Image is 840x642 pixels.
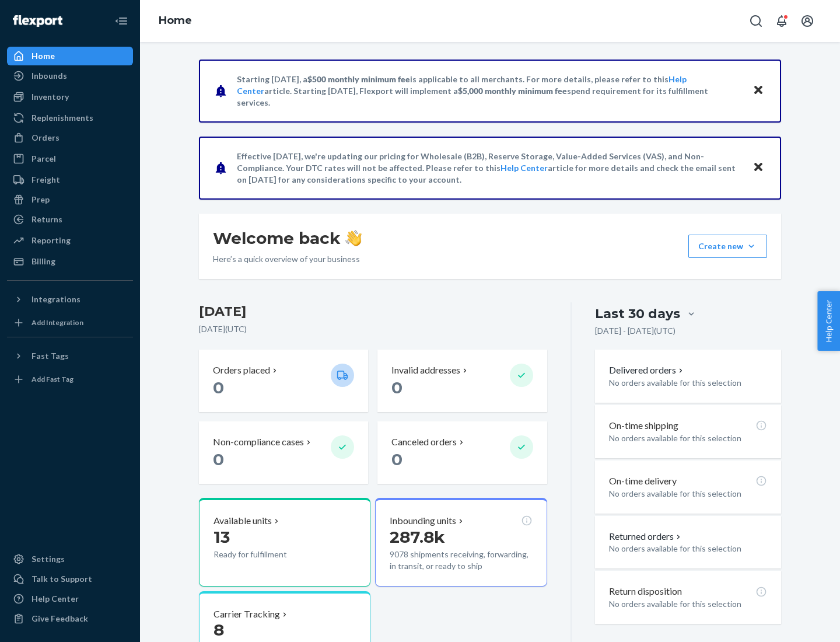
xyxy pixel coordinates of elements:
[391,378,402,397] span: 0
[7,589,133,608] a: Help Center
[7,231,133,250] a: Reporting
[7,190,133,209] a: Prep
[595,305,680,323] div: Last 30 days
[237,74,741,109] p: Starting [DATE], a is applicable to all merchants. For more details, please refer to this article...
[32,91,69,103] div: Inventory
[609,364,685,377] button: Delivered orders
[7,109,133,127] a: Replenishments
[751,159,766,176] button: Close
[32,350,69,362] div: Fast Tags
[391,364,460,377] p: Invalid addresses
[7,252,133,271] a: Billing
[32,593,79,605] div: Help Center
[7,550,133,568] a: Settings
[7,609,133,628] button: Give Feedback
[609,474,677,488] p: On-time delivery
[199,498,370,587] button: Available units13Ready for fulfillment
[770,9,793,33] button: Open notifications
[32,294,80,305] div: Integrations
[199,350,368,412] button: Orders placed 0
[32,153,56,165] div: Parcel
[110,9,133,33] button: Close Navigation
[213,527,230,547] span: 13
[391,449,402,469] span: 0
[32,174,60,186] div: Freight
[377,421,547,484] button: Canceled orders 0
[609,377,767,389] p: No orders available for this selection
[501,163,548,173] a: Help Center
[609,585,682,598] p: Return disposition
[7,67,133,85] a: Inbounds
[213,364,270,377] p: Orders placed
[609,543,767,554] p: No orders available for this selection
[213,620,224,640] span: 8
[751,82,766,99] button: Close
[609,598,767,610] p: No orders available for this selection
[32,50,55,62] div: Home
[213,608,280,621] p: Carrier Tracking
[345,230,362,246] img: hand-wave emoji
[7,170,133,189] a: Freight
[7,570,133,588] a: Talk to Support
[199,302,547,321] h3: [DATE]
[7,210,133,229] a: Returns
[390,549,532,572] p: 9078 shipments receiving, forwarding, in transit, or ready to ship
[32,317,83,327] div: Add Integration
[7,347,133,365] button: Fast Tags
[7,290,133,309] button: Integrations
[688,235,767,258] button: Create new
[32,613,88,624] div: Give Feedback
[595,325,675,337] p: [DATE] - [DATE] ( UTC )
[609,419,678,432] p: On-time shipping
[32,235,71,246] div: Reporting
[7,370,133,389] a: Add Fast Tag
[213,449,224,469] span: 0
[7,313,133,332] a: Add Integration
[7,149,133,168] a: Parcel
[32,70,67,82] div: Inbounds
[13,15,62,27] img: Flexport logo
[32,256,55,267] div: Billing
[609,488,767,500] p: No orders available for this selection
[32,374,73,384] div: Add Fast Tag
[744,9,768,33] button: Open Search Box
[213,549,321,560] p: Ready for fulfillment
[32,214,62,225] div: Returns
[32,573,92,585] div: Talk to Support
[7,47,133,65] a: Home
[390,514,456,528] p: Inbounding units
[213,378,224,397] span: 0
[149,4,201,38] ol: breadcrumbs
[458,86,567,96] span: $5,000 monthly minimum fee
[159,14,192,27] a: Home
[237,151,741,186] p: Effective [DATE], we're updating our pricing for Wholesale (B2B), Reserve Storage, Value-Added Se...
[213,435,304,449] p: Non-compliance cases
[390,527,445,547] span: 287.8k
[609,432,767,444] p: No orders available for this selection
[199,323,547,335] p: [DATE] ( UTC )
[377,350,547,412] button: Invalid addresses 0
[32,112,93,124] div: Replenishments
[796,9,819,33] button: Open account menu
[307,74,410,84] span: $500 monthly minimum fee
[375,498,547,587] button: Inbounding units287.8k9078 shipments receiving, forwarding, in transit, or ready to ship
[199,421,368,484] button: Non-compliance cases 0
[32,553,65,565] div: Settings
[32,132,60,144] div: Orders
[213,514,272,528] p: Available units
[7,88,133,106] a: Inventory
[32,194,50,205] div: Prep
[817,291,840,351] button: Help Center
[391,435,457,449] p: Canceled orders
[609,530,683,543] button: Returned orders
[213,228,362,249] h1: Welcome back
[213,253,362,265] p: Here’s a quick overview of your business
[7,128,133,147] a: Orders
